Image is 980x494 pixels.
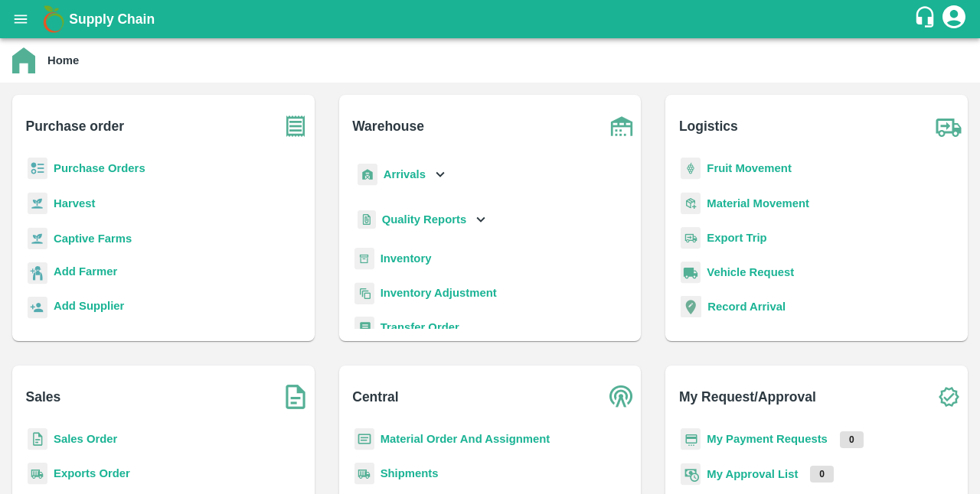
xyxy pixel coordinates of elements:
img: centralMaterial [354,428,374,450]
a: Exports Order [54,467,130,479]
b: Quality Reports [382,213,467,226]
b: Purchase order [26,115,124,137]
b: Central [352,386,398,408]
img: reciept [28,158,47,180]
a: My Approval List [707,468,798,480]
img: whTransfer [354,317,374,339]
a: Harvest [54,197,95,210]
a: Export Trip [707,232,766,244]
img: material [681,192,701,215]
img: whArrival [358,164,377,186]
a: Captive Farms [54,232,132,245]
img: harvest [28,227,47,250]
b: Home [47,54,79,67]
p: 0 [810,466,834,483]
div: Quality Reports [354,204,490,236]
a: Inventory Adjustment [381,287,497,299]
img: qualityReport [358,210,376,229]
img: delivery [681,227,701,249]
a: Material Movement [707,197,809,210]
a: Shipments [381,467,439,479]
img: recordArrival [681,296,701,317]
a: My Payment Requests [707,433,828,445]
img: sales [28,428,47,450]
img: supplier [28,297,47,319]
img: approval [681,463,701,486]
div: account of current user [940,3,968,35]
img: shipments [28,463,47,485]
div: Arrivals [354,158,449,192]
b: Add Farmer [54,265,117,278]
img: shipments [354,463,374,485]
img: truck [929,107,968,145]
img: central [603,378,641,416]
img: soSales [276,378,315,416]
b: Supply Chain [69,11,155,27]
b: Warehouse [352,115,424,137]
a: Transfer Order [381,321,459,333]
a: Material Order And Assignment [381,433,550,445]
b: Arrivals [384,168,426,180]
img: purchase [276,107,315,145]
img: inventory [354,282,374,304]
b: Add Supplier [54,300,124,312]
img: payment [681,428,701,450]
img: home [12,47,35,73]
img: vehicle [681,262,701,284]
div: customer-support [913,5,940,33]
button: open drawer [3,2,38,37]
a: Sales Order [54,433,117,445]
img: logo [38,4,69,34]
a: Purchase Orders [54,162,145,174]
img: harvest [28,192,47,215]
b: Sales [26,386,61,408]
a: Record Arrival [707,301,786,313]
b: Logistics [679,115,738,137]
a: Fruit Movement [707,162,792,174]
p: 0 [840,431,864,448]
a: Inventory [381,252,432,265]
img: farmer [28,262,47,284]
a: Add Farmer [54,263,117,284]
b: My Request/Approval [679,386,816,408]
img: fruit [681,158,701,180]
a: Add Supplier [54,297,124,318]
img: whInventory [354,248,374,270]
img: check [929,378,968,416]
a: Supply Chain [69,8,913,30]
a: Vehicle Request [707,266,794,278]
img: warehouse [603,107,641,145]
